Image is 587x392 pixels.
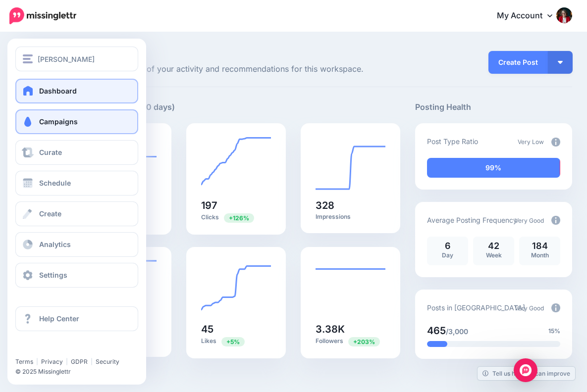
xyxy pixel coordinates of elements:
p: Impressions [316,213,385,221]
a: Curate [15,140,138,165]
img: info-circle-grey.png [551,303,560,312]
p: Followers [316,337,385,346]
span: Day [442,251,453,259]
button: [PERSON_NAME] [15,47,138,71]
span: Previous period: 1.11K [348,337,380,346]
div: Open Intercom Messenger [514,358,537,382]
h5: Posting Health [415,101,572,113]
span: Very Low [518,138,544,146]
span: Previous period: 87 [224,213,254,223]
div: 15% of your posts in the last 30 days have been from Drip Campaigns [427,341,447,347]
span: Month [531,251,549,259]
span: Create [39,209,61,218]
a: Create Post [488,51,548,74]
span: Previous period: 43 [221,337,245,346]
img: Missinglettr [9,7,76,24]
a: Terms [15,358,33,365]
p: 42 [478,242,509,250]
img: menu.png [23,54,33,63]
p: 184 [524,242,555,250]
img: info-circle-grey.png [551,216,560,225]
span: | [36,358,38,365]
a: My Account [487,4,572,28]
span: Here's an overview of your activity and recommendations for this workspace. [72,63,400,76]
a: Schedule [15,171,138,196]
span: Settings [39,271,67,279]
span: Help Center [39,314,79,323]
span: Campaigns [39,117,78,126]
a: Create [15,201,138,226]
h5: 197 [201,200,271,210]
li: © 2025 Missinglettr [15,367,146,377]
span: Very Good [515,217,544,224]
p: Clicks [201,213,271,222]
iframe: Twitter Follow Button [15,343,92,353]
a: Tell us how we can improve [478,367,575,380]
a: Analytics [15,232,138,257]
a: Privacy [41,358,63,365]
span: | [91,358,93,365]
p: Post Type Ratio [427,136,478,147]
img: arrow-down-white.png [558,61,563,64]
h5: 3.38K [316,324,385,334]
span: Analytics [39,240,71,248]
a: Dashboard [15,79,138,103]
a: GDPR [71,358,88,365]
img: info-circle-grey.png [551,138,560,147]
span: Curate [39,148,62,156]
span: Dashboard [39,87,77,95]
span: 15% [548,326,560,336]
a: Campaigns [15,109,138,134]
span: 465 [427,325,446,337]
a: Security [96,358,119,365]
p: Likes [201,337,271,346]
p: Posts in [GEOGRAPHIC_DATA] [427,302,525,313]
p: Average Posting Frequency [427,214,517,226]
p: 6 [432,242,463,250]
h5: 45 [201,324,271,334]
a: Settings [15,263,138,288]
span: Very Good [515,304,544,312]
span: /3,000 [446,327,468,336]
span: Week [486,251,502,259]
span: Schedule [39,179,71,187]
a: Help Center [15,306,138,331]
h5: 328 [316,200,385,210]
div: 99% of your posts in the last 30 days have been from Drip Campaigns [427,158,559,178]
span: | [66,358,68,365]
span: [PERSON_NAME] [38,53,95,65]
